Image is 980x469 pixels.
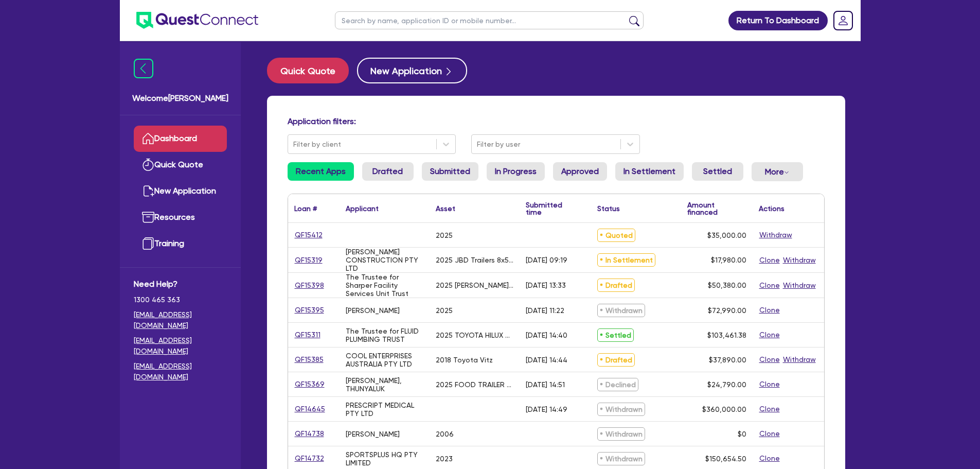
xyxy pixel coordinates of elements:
a: In Settlement [615,162,684,181]
a: Drafted [362,162,414,181]
div: [PERSON_NAME] CONSTRUCTION PTY LTD [346,248,423,272]
div: 2023 [436,455,453,463]
div: COOL ENTERPRISES AUSTRALIA PTY LTD [346,352,423,368]
a: Dropdown toggle [830,7,857,34]
a: Recent Apps [288,162,354,181]
button: Quick Quote [267,58,349,83]
button: Clone [759,254,780,266]
a: QF15395 [294,304,325,316]
button: Clone [759,280,780,291]
span: 1300 465 363 [134,294,227,305]
div: Asset [436,205,455,212]
span: Withdrawn [597,452,645,465]
div: [PERSON_NAME], THUNYALUK [346,376,423,393]
a: QF15385 [294,354,324,366]
button: New Application [357,58,467,83]
span: $17,980.00 [711,256,746,264]
div: Actions [759,205,785,212]
a: QF15311 [294,329,321,341]
a: [EMAIL_ADDRESS][DOMAIN_NAME] [134,309,227,331]
span: $24,790.00 [707,380,746,389]
a: QF14732 [294,453,325,464]
span: $72,990.00 [708,306,746,315]
span: $360,000.00 [702,405,746,413]
span: Quoted [597,229,635,242]
img: resources [142,211,154,223]
img: quick-quote [142,159,154,171]
span: $35,000.00 [707,231,746,239]
div: 2025 JBD Trailers 8x5 Builders Trailer [436,256,513,264]
div: Amount financed [687,201,746,216]
div: 2018 Toyota Vitz [436,356,493,364]
a: QF15398 [294,280,325,291]
div: [PERSON_NAME] [346,306,400,315]
div: [PERSON_NAME] [346,430,400,438]
a: Dashboard [134,126,227,152]
input: Search by name, application ID or mobile number... [335,11,644,29]
div: 2006 [436,430,454,438]
span: $37,890.00 [709,356,746,364]
span: Withdrawn [597,427,645,441]
div: [DATE] 13:33 [526,281,566,289]
a: Training [134,231,227,257]
a: QF15412 [294,229,323,241]
a: Resources [134,204,227,231]
div: Submitted time [526,201,576,216]
a: Approved [553,162,607,181]
button: Clone [759,329,780,341]
div: Applicant [346,205,379,212]
div: Loan # [294,205,317,212]
span: $0 [738,430,746,438]
a: QF15319 [294,254,323,266]
div: The Trustee for FLUID PLUMBING TRUST [346,327,423,343]
a: In Progress [487,162,545,181]
a: Quick Quote [267,58,357,83]
span: $103,461.38 [707,331,746,339]
div: 2025 FOOD TRAILER FOOD TRAILER [436,380,513,389]
img: quest-connect-logo-blue [136,12,258,29]
span: Need Help? [134,278,227,290]
div: [DATE] 14:44 [526,356,567,364]
span: Welcome [PERSON_NAME] [132,92,228,105]
button: Clone [759,453,780,464]
a: QF14738 [294,428,325,440]
span: Declined [597,378,638,391]
span: Drafted [597,279,635,292]
div: [DATE] 09:19 [526,256,567,264]
img: training [142,237,154,250]
div: [DATE] 11:22 [526,306,564,315]
div: PRESCRIPT MEDICAL PTY LTD [346,401,423,418]
div: 2025 [PERSON_NAME] 50/50C [436,281,513,289]
a: Return To Dashboard [728,11,828,30]
span: $50,380.00 [708,281,746,289]
span: Withdrawn [597,403,645,416]
button: Dropdown toggle [752,162,803,181]
a: Settled [692,162,743,181]
button: Clone [759,354,780,366]
button: Withdraw [782,354,816,366]
img: icon-menu-close [134,59,153,78]
div: [DATE] 14:40 [526,331,567,339]
h4: Application filters: [288,116,825,126]
span: $150,654.50 [705,455,746,463]
button: Withdraw [782,254,816,266]
div: SPORTSPLUS HQ PTY LIMITED [346,450,423,467]
div: [DATE] 14:51 [526,380,565,389]
a: Quick Quote [134,152,227,178]
div: The Trustee for Sharper Facility Services Unit Trust [346,273,423,298]
span: Withdrawn [597,304,645,317]
div: [DATE] 14:49 [526,405,567,413]
img: new-application [142,185,154,197]
span: In Settlement [597,253,655,267]
button: Clone [759,428,780,440]
button: Withdraw [759,229,793,241]
div: 2025 [436,231,453,239]
button: Clone [759,378,780,390]
span: Settled [597,328,634,342]
a: New Application [134,178,227,204]
button: Withdraw [782,280,816,291]
a: [EMAIL_ADDRESS][DOMAIN_NAME] [134,335,227,357]
div: Status [597,205,620,212]
a: QF14645 [294,403,326,415]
